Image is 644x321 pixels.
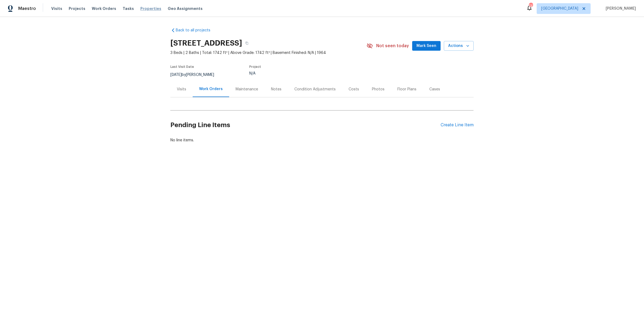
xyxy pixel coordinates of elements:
[170,40,242,46] h2: [STREET_ADDRESS]
[170,65,194,68] span: Last Visit Date
[416,43,436,49] span: Mark Seen
[140,6,161,11] span: Properties
[242,38,252,48] button: Copy Address
[92,6,116,11] span: Work Orders
[603,6,636,11] span: [PERSON_NAME]
[249,72,352,75] div: N/A
[51,6,62,11] span: Visits
[170,138,474,143] div: No line items.
[168,6,203,11] span: Geo Assignments
[177,87,186,92] div: Visits
[349,87,359,92] div: Costs
[199,86,223,92] div: Work Orders
[429,87,440,92] div: Cases
[372,87,385,92] div: Photos
[170,113,441,138] h2: Pending Line Items
[170,73,182,77] span: [DATE]
[376,43,409,49] span: Not seen today
[441,123,474,128] div: Create Line Item
[170,28,222,33] a: Back to all projects
[170,50,367,56] span: 3 Beds | 2 Baths | Total: 1742 ft² | Above Grade: 1742 ft² | Basement Finished: N/A | 1964
[294,87,336,92] div: Condition Adjustments
[541,6,578,11] span: [GEOGRAPHIC_DATA]
[397,87,416,92] div: Floor Plans
[412,41,441,51] button: Mark Seen
[249,65,261,68] span: Project
[448,43,469,49] span: Actions
[236,87,258,92] div: Maintenance
[18,6,36,11] span: Maestro
[123,7,134,10] span: Tasks
[529,3,533,9] div: 132
[69,6,85,11] span: Projects
[271,87,281,92] div: Notes
[444,41,474,51] button: Actions
[170,72,221,78] div: by [PERSON_NAME]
